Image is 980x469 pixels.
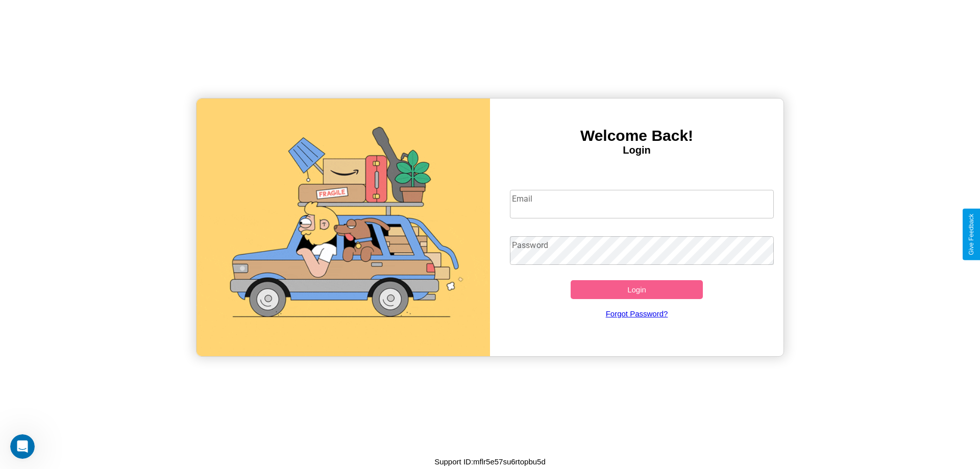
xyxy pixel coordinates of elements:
[197,98,490,356] img: gif
[505,299,769,328] a: Forgot Password?
[490,127,783,144] h3: Welcome Back!
[968,214,975,255] div: Give Feedback
[434,455,546,468] p: Support ID: mflr5e57su6rtopbu5d
[571,280,703,299] button: Login
[490,144,783,156] h4: Login
[10,434,35,459] iframe: Intercom live chat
